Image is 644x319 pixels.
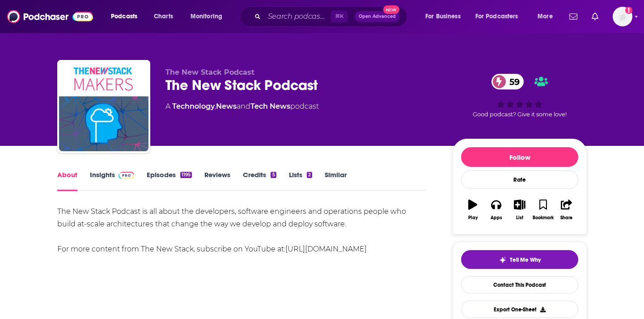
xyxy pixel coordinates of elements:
div: 59Good podcast? Give it some love! [453,68,587,123]
span: For Business [425,10,461,23]
a: 59 [491,74,524,89]
a: Credits5 [243,170,276,191]
div: Rate [461,170,578,189]
div: Bookmark [533,215,554,221]
button: open menu [105,9,149,24]
button: Show profile menu [613,7,632,26]
a: Charts [148,9,178,24]
button: Export One-Sheet [461,301,578,318]
span: Open Advanced [359,14,396,19]
a: Similar [325,170,347,191]
a: Reviews [204,170,230,191]
a: Tech News [250,102,290,111]
button: Apps [484,194,508,226]
img: User Profile [613,7,632,26]
span: Charts [154,10,173,23]
a: Contact This Podcast [461,276,578,293]
span: Logged in as cmand-c [613,7,632,26]
button: open menu [470,9,531,24]
button: Share [555,194,578,226]
button: Follow [461,147,578,167]
button: Bookmark [531,194,555,226]
div: Search podcasts, credits, & more... [248,6,416,27]
span: For Podcasters [475,10,518,23]
div: Share [560,215,572,221]
span: New [383,5,399,14]
button: List [508,194,531,226]
a: News [216,102,237,111]
div: Apps [491,215,502,221]
img: tell me why sparkle [499,256,506,264]
a: Show notifications dropdown [588,9,602,24]
a: InsightsPodchaser Pro [90,170,134,191]
button: open menu [531,9,564,24]
button: open menu [419,9,472,24]
img: Podchaser - Follow, Share and Rate Podcasts [7,8,93,25]
a: Show notifications dropdown [566,9,581,24]
a: Technology [172,102,215,111]
span: and [237,102,250,111]
span: Monitoring [191,10,222,23]
span: More [538,10,553,23]
div: Play [468,215,478,221]
span: Tell Me Why [510,256,541,264]
button: tell me why sparkleTell Me Why [461,250,578,269]
a: [URL][DOMAIN_NAME] [285,245,367,253]
span: The New Stack Podcast [165,68,254,77]
div: List [516,215,523,221]
button: Play [461,194,484,226]
span: Good podcast? Give it some love! [473,111,567,118]
img: The New Stack Podcast [59,62,148,151]
span: , [215,102,216,111]
a: Lists2 [289,170,312,191]
span: ⌘ K [331,11,347,22]
a: Episodes1195 [147,170,192,191]
span: Podcasts [111,10,137,23]
svg: Add a profile image [625,7,632,14]
div: 2 [307,172,312,178]
a: About [57,170,77,191]
input: Search podcasts, credits, & more... [264,9,331,24]
div: A podcast [165,101,319,112]
div: 1195 [180,172,192,178]
div: The New Stack Podcast is all about the developers, software engineers and operations people who b... [57,205,426,255]
div: 5 [271,172,276,178]
span: 59 [500,74,524,89]
img: Podchaser Pro [119,172,134,179]
button: Open AdvancedNew [355,11,400,22]
button: open menu [184,9,234,24]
